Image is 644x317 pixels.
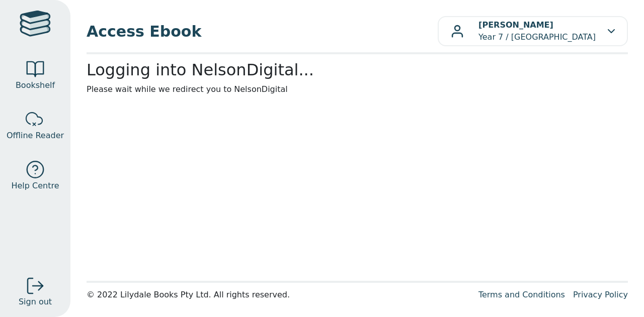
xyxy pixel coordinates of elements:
[7,130,64,142] span: Offline Reader
[438,16,628,46] button: [PERSON_NAME]Year 7 / [GEOGRAPHIC_DATA]
[16,79,55,91] span: Bookshelf
[478,19,596,43] p: Year 7 / [GEOGRAPHIC_DATA]
[87,60,628,79] h2: Logging into NelsonDigital...
[87,83,628,95] p: Please wait while we redirect you to NelsonDigital
[478,290,565,299] a: Terms and Conditions
[87,289,470,301] div: © 2022 Lilydale Books Pty Ltd. All rights reserved.
[573,290,628,299] a: Privacy Policy
[19,296,52,308] span: Sign out
[87,20,438,43] span: Access Ebook
[478,20,553,30] b: [PERSON_NAME]
[11,180,59,192] span: Help Centre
